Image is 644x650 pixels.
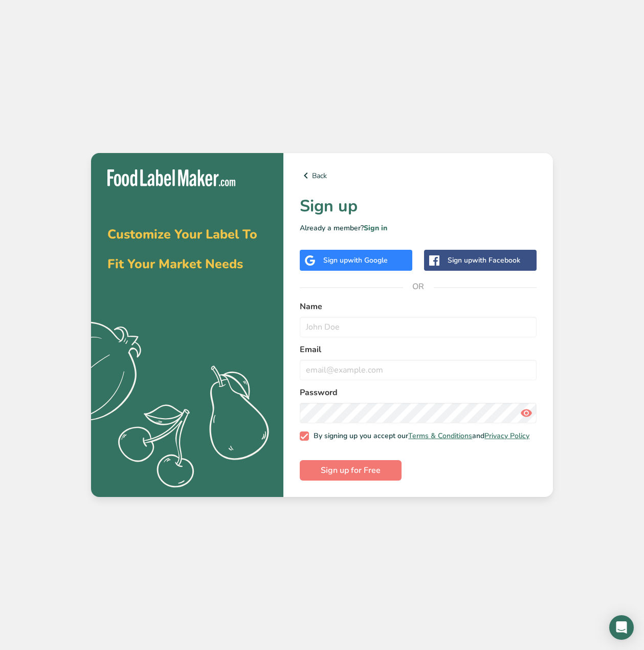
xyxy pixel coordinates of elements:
label: Name [300,300,537,313]
input: John Doe [300,317,537,337]
span: By signing up you accept our and [309,431,530,441]
p: Already a member? [300,223,537,233]
img: Food Label Maker [107,169,235,186]
a: Back [300,169,537,182]
div: Sign up [448,255,520,266]
span: with Google [348,255,388,265]
button: Sign up for Free [300,460,402,481]
div: Open Intercom Messenger [609,615,634,640]
span: Customize Your Label To Fit Your Market Needs [107,226,257,273]
a: Sign in [364,223,387,233]
div: Sign up [323,255,388,266]
label: Email [300,343,537,356]
span: with Facebook [472,255,520,265]
a: Privacy Policy [484,431,529,441]
a: Terms & Conditions [408,431,472,441]
input: email@example.com [300,360,537,380]
label: Password [300,386,537,399]
span: OR [403,271,434,302]
span: Sign up for Free [321,464,381,476]
h1: Sign up [300,194,537,219]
